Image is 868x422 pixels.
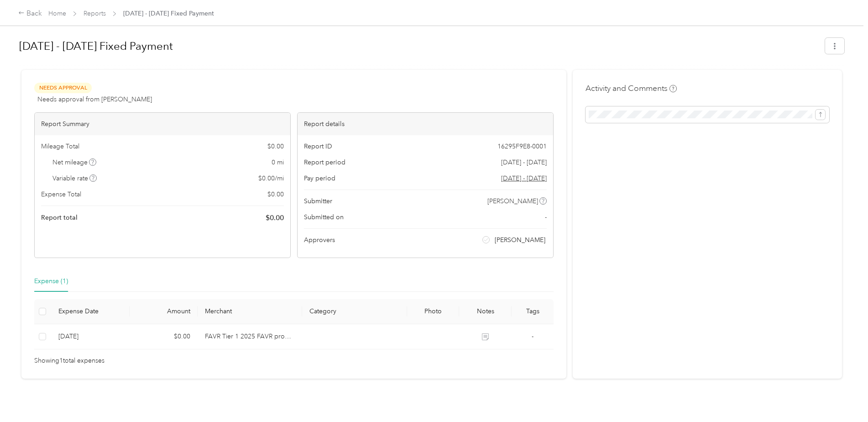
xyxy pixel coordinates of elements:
span: [DATE] - [DATE] Fixed Payment [123,9,214,18]
span: Submitter [304,196,332,206]
h4: Activity and Comments [586,83,677,94]
iframe: Everlance-gr Chat Button Frame [817,371,868,422]
span: [DATE] - [DATE] [501,158,547,167]
span: Submitted on [304,212,344,222]
th: Photo [407,299,460,324]
span: 16295F9E8-0001 [497,142,547,151]
th: Expense Date [51,299,130,324]
span: Expense Total [41,190,81,199]
div: Report Summary [35,113,290,135]
div: Expense (1) [34,276,68,286]
a: Reports [84,10,106,17]
span: Approvers [304,235,335,245]
span: Needs Approval [34,83,92,93]
span: $ 0.00 [267,190,284,199]
span: $ 0.00 [267,142,284,151]
th: Amount [130,299,198,324]
td: $0.00 [130,324,198,349]
span: Report period [304,158,345,167]
div: Report details [298,113,553,135]
span: - [545,212,547,222]
td: 9-2-2025 [51,324,130,349]
td: - [512,324,554,349]
td: FAVR Tier 1 2025 FAVR program [198,324,302,349]
span: [PERSON_NAME] [487,196,538,206]
span: - [532,332,533,340]
h1: Sep 1 - 30, 2025 Fixed Payment [19,35,819,57]
span: Mileage Total [41,142,79,151]
span: Report total [41,213,78,222]
th: Merchant [198,299,302,324]
span: Pay period [304,174,335,183]
span: Variable rate [52,174,97,183]
div: Tags [519,307,546,315]
span: Report ID [304,142,332,151]
th: Notes [459,299,512,324]
span: Showing 1 total expenses [34,356,105,366]
span: Needs approval from [PERSON_NAME] [37,95,152,104]
div: Back [18,8,42,19]
span: $ 0.00 [266,212,284,223]
th: Category [302,299,407,324]
span: Go to pay period [501,174,547,183]
span: Net mileage [52,158,97,167]
span: [PERSON_NAME] [495,235,545,245]
a: Home [48,10,66,17]
th: Tags [512,299,554,324]
span: 0 mi [272,158,284,167]
span: $ 0.00 / mi [258,174,284,183]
